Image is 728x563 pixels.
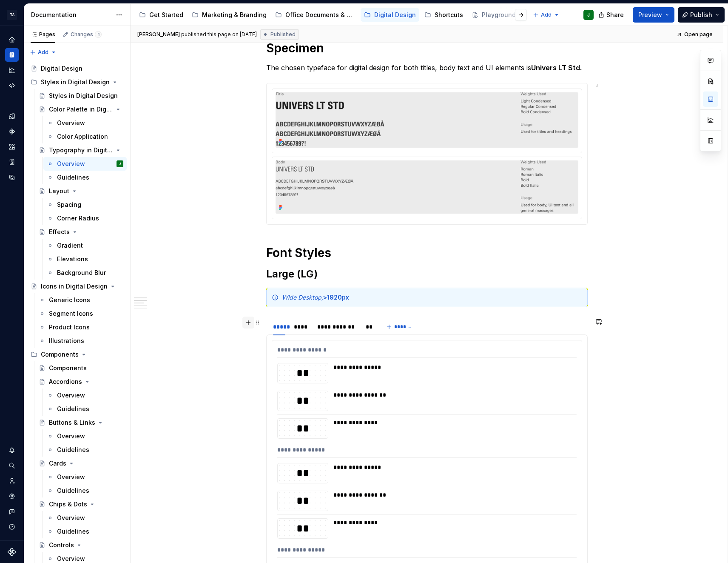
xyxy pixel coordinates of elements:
[266,245,588,260] h1: Font Styles
[27,75,127,89] div: Styles in Digital Design
[49,500,87,509] div: Chips & Dots
[35,497,127,511] a: Chips & Dots
[49,187,69,195] div: Layout
[43,525,127,538] a: Guidelines
[27,62,127,75] a: Digital Design
[272,8,359,22] a: Office Documents & Materials
[57,514,85,522] div: Overview
[31,31,55,38] div: Pages
[49,309,93,318] div: Segment Icons
[606,11,624,19] span: Share
[38,49,48,56] span: Add
[7,10,17,20] div: TA
[35,307,127,320] a: Segment Icons
[5,109,19,123] a: Design tokens
[531,63,582,72] strong: Univers LT Std.
[35,334,127,348] a: Illustrations
[49,323,90,332] div: Product Icons
[435,11,463,19] div: Shortcuts
[596,82,598,89] div: J
[35,293,127,307] a: Generic Icons
[57,391,85,400] div: Overview
[57,473,85,481] div: Overview
[49,296,90,304] div: Generic Icons
[43,389,127,402] a: Overview
[43,511,127,525] a: Overview
[41,64,82,73] div: Digital Design
[57,200,81,209] div: Spacing
[684,31,713,38] span: Open page
[57,527,89,536] div: Guidelines
[5,489,19,503] a: Settings
[35,89,127,103] a: Styles in Digital Design
[35,361,127,375] a: Components
[5,459,19,472] div: Search ⌘K
[35,457,127,470] a: Cards
[136,8,187,22] a: Get Started
[43,157,127,171] a: OverviewJ
[5,171,19,184] a: Data sources
[137,31,180,38] span: [PERSON_NAME]
[43,171,127,184] a: Guidelines
[594,7,629,23] button: Share
[5,140,19,154] a: Assets
[43,266,127,280] a: Background Blur
[5,48,19,62] div: Documentation
[633,7,674,23] button: Preview
[2,6,22,24] button: TA
[5,155,19,169] div: Storybook stories
[41,350,79,359] div: Components
[119,160,121,168] div: J
[323,294,349,301] strong: >1920px
[57,405,89,413] div: Guidelines
[188,8,270,22] a: Marketing & Branding
[35,143,127,157] a: Typography in Digital Design
[5,79,19,92] a: Code automation
[5,63,19,77] a: Analytics
[638,11,662,19] span: Preview
[43,130,127,143] a: Color Application
[5,33,19,46] a: Home
[35,416,127,429] a: Buttons & Links
[43,443,127,457] a: Guidelines
[35,184,127,198] a: Layout
[43,239,127,252] a: Gradient
[95,31,102,38] span: 1
[5,125,19,138] div: Components
[5,443,19,457] button: Notifications
[674,29,717,40] a: Open page
[31,11,111,19] div: Documentation
[43,470,127,484] a: Overview
[35,103,127,116] a: Color Palette in Digital Design
[27,348,127,361] div: Components
[5,474,19,488] a: Invite team
[541,11,552,18] span: Add
[35,375,127,389] a: Accordions
[57,432,85,440] div: Overview
[202,11,267,19] div: Marketing & Branding
[361,8,419,22] a: Digital Design
[49,91,118,100] div: Styles in Digital Design
[57,160,85,168] div: Overview
[49,418,95,427] div: Buttons & Links
[49,459,66,468] div: Cards
[49,105,113,114] div: Color Palette in Digital Design
[5,505,19,518] button: Contact support
[266,63,588,73] p: The chosen typeface for digital design for both titles, body text and UI elements is
[27,46,59,58] button: Add
[690,11,712,19] span: Publish
[49,377,82,386] div: Accordions
[482,11,516,19] div: Playground
[35,538,127,552] a: Controls
[71,31,102,38] div: Changes
[8,548,16,556] a: Supernova Logo
[57,132,108,141] div: Color Application
[49,146,113,154] div: Typography in Digital Design
[49,364,87,372] div: Components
